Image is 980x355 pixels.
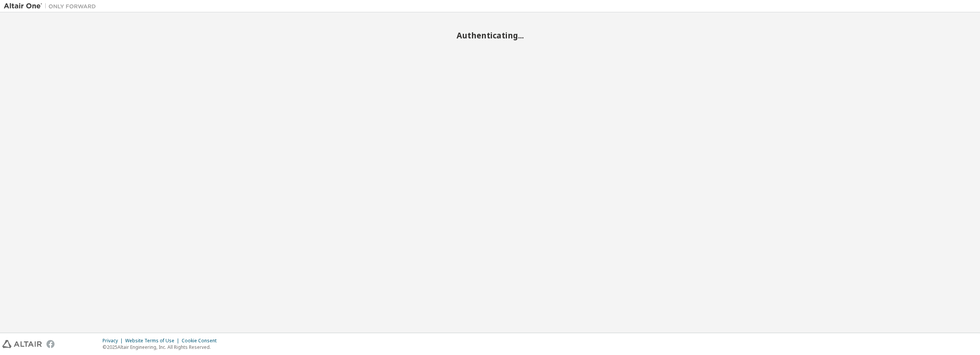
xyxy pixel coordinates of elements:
div: Privacy [103,338,125,344]
div: Cookie Consent [182,338,221,344]
p: © 2025 Altair Engineering, Inc. All Rights Reserved. [103,344,221,350]
img: facebook.svg [46,340,55,348]
h2: Authenticating... [4,30,976,40]
img: Altair One [4,2,100,10]
img: altair_logo.svg [2,340,42,348]
div: Website Terms of Use [125,338,182,344]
